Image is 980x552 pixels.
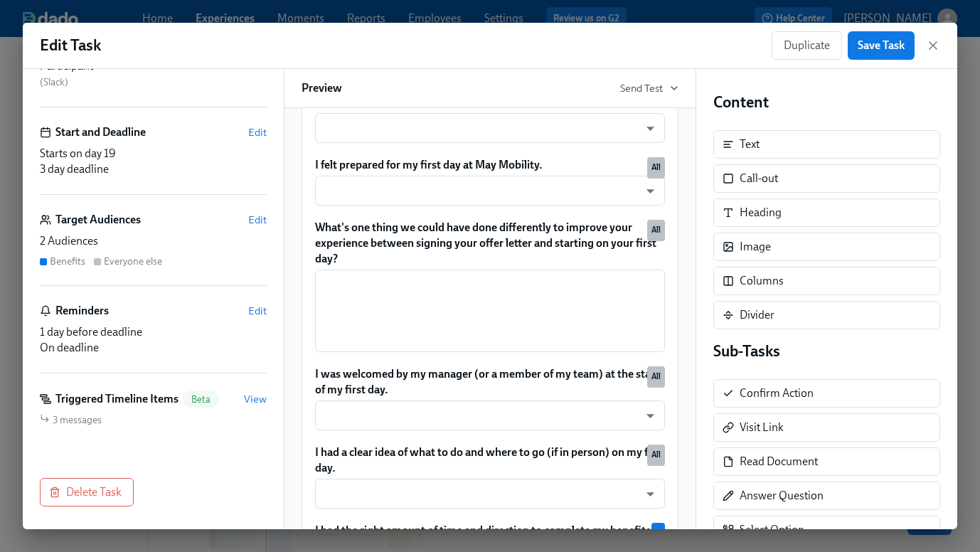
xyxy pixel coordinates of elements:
[244,392,267,406] button: View
[314,156,666,207] div: I felt prepared for my first day at May Mobility.​All
[314,78,666,144] div: It was easy to complete my assigned tasks prior to my first day (e.g. background check, new hire ...
[740,386,814,401] div: Confirm Action
[314,365,666,432] div: I was welcomed by my manager (or a member of my team) at the start of my first day.​All
[647,220,665,241] div: Used by all audiences
[713,198,940,227] div: Heading
[647,445,665,466] div: Used by all audiences
[248,125,267,139] button: Edit
[713,164,940,193] div: Call-out
[647,157,665,179] div: Used by all audiences
[740,273,784,289] div: Columns
[40,324,267,340] div: 1 day before deadline
[740,454,818,469] div: Read Document
[55,124,146,140] h6: Start and Deadline
[40,146,267,161] div: Starts on day 19
[713,92,940,113] h4: Content
[858,38,905,53] span: Save Task
[740,137,760,152] div: Text
[314,443,666,510] div: I had a clear idea of what to do and where to go (if in person) on my first day.​All
[713,413,940,442] div: Visit Link
[740,171,778,186] div: Call-out
[55,391,179,407] h6: Triggered Timeline Items
[740,205,782,221] div: Heading
[248,213,267,227] button: Edit
[40,37,267,107] div: Assignee and SenderEditParticipant (Slack)
[40,340,267,356] div: On deadline
[314,218,666,354] div: What's one thing we could have done differently to improve your experience between signing your o...
[40,212,267,286] div: Target AudiencesEdit2 AudiencesBenefitsEveryone else
[651,523,665,544] div: Used by Benefits audience
[104,255,162,268] div: Everyone else
[713,482,940,510] div: Answer Question
[713,341,940,362] h4: Sub-Tasks
[713,130,940,159] div: Text
[740,307,774,323] div: Divider
[740,488,824,504] div: Answer Question
[55,212,141,228] h6: Target Audiences
[713,301,940,329] div: Divider
[248,304,267,318] button: Edit
[40,391,267,427] div: Triggered Timeline ItemsBetaView3 messages
[183,394,219,405] span: Beta
[620,81,678,95] button: Send Test
[302,80,342,96] h6: Preview
[713,379,940,408] div: Confirm Action
[40,124,267,195] div: Start and DeadlineEditStarts on day 193 day deadline
[713,233,940,261] div: Image
[647,366,665,388] div: Used by all audiences
[40,162,109,176] span: 3 day deadline
[55,303,109,319] h6: Reminders
[740,239,771,255] div: Image
[713,447,940,476] div: Read Document
[50,255,85,268] div: Benefits
[740,522,804,538] div: Select Option
[52,485,122,499] span: Delete Task
[713,516,940,544] div: Select Option
[772,31,842,60] button: Duplicate
[40,233,267,249] div: 2 Audiences
[40,478,134,506] button: Delete Task
[53,413,102,427] span: 3 messages
[848,31,915,60] button: Save Task
[713,267,940,295] div: Columns
[740,420,784,435] div: Visit Link
[784,38,830,53] span: Duplicate
[40,76,68,88] span: ( Slack )
[40,35,101,56] h1: Edit Task
[40,303,267,373] div: RemindersEdit1 day before deadlineOn deadline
